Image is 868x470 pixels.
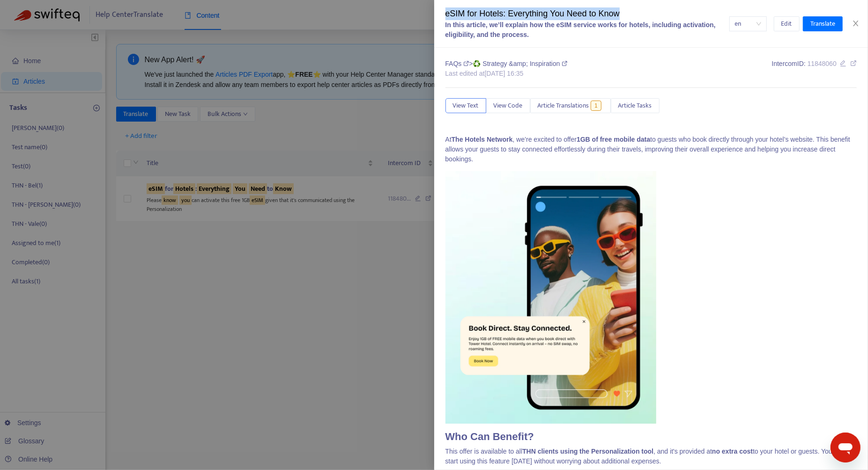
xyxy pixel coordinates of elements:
button: View Text [445,98,486,113]
div: Intercom ID: [772,59,857,79]
span: Article Translations [538,101,589,111]
button: Edit [774,16,800,31]
span: FAQs > [445,60,473,67]
span: close [852,20,860,27]
button: Translate [803,16,843,31]
b: Who Can Benefit? [445,431,534,442]
button: Close [849,19,862,28]
div: Last edited at [DATE] 16:35 [445,69,568,79]
img: Screenshot+2025-07-31+at+09_44_53.png [445,171,656,424]
span: View Code [494,101,523,111]
span: Edit [781,19,792,29]
iframe: Button to launch messaging window [831,433,861,463]
b: no extra cost [712,448,753,455]
div: eSIM for Hotels: Everything You Need to Know [445,7,729,20]
p: At , we’re excited to offer to guests who book directly through your hotel’s website. This benefi... [445,135,857,164]
b: 1GB of free mobile data [577,136,650,143]
span: View Text [453,101,479,111]
span: ♻️ Strategy &amp; Inspiration [473,60,568,67]
p: This offer is available to all , and it's provided at to your hotel or guests. You can start usin... [445,447,857,466]
span: Translate [810,19,835,29]
span: Article Tasks [618,101,652,111]
button: Article Tasks [611,98,660,113]
b: The Hotels Network [452,136,513,143]
b: THN clients using the Personalization tool [522,448,653,455]
span: 11848060 [808,60,837,67]
button: View Code [486,98,530,113]
span: 1 [591,101,601,111]
span: en [735,17,761,31]
button: Article Translations1 [530,98,611,113]
div: In this article, we’ll explain how the eSIM service works for hotels, including activation, eligi... [445,20,729,40]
